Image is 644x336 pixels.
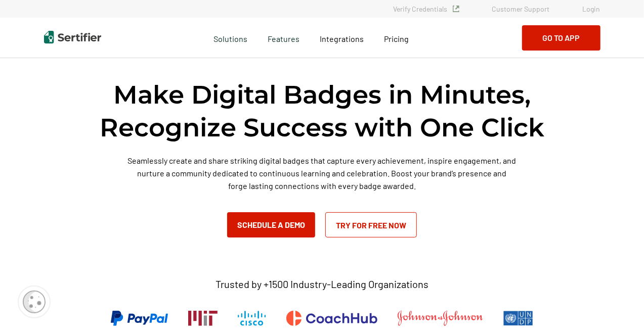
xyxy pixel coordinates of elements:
img: Johnson & Johnson [398,311,483,326]
img: Cisco [238,311,266,326]
span: Integrations [320,34,364,43]
a: Pricing [384,31,409,44]
p: Seamlessly create and share striking digital badges that capture every achievement, inspire engag... [127,154,517,192]
button: Go to App [522,25,600,51]
a: Verify Credentials [394,5,459,13]
img: Verified [453,6,459,12]
a: Integrations [320,31,364,44]
a: Try for Free Now [325,212,417,237]
img: CoachHub [286,311,377,326]
iframe: Chat Widget [593,287,644,336]
img: Sertifier | Digital Credentialing Platform [44,31,101,43]
span: Features [268,31,300,44]
span: Solutions [214,31,248,44]
p: Trusted by +1500 Industry-Leading Organizations [216,278,428,291]
span: Pricing [384,34,409,43]
h1: Make Digital Badges in Minutes, Recognize Success with One Click [44,78,600,144]
a: Login [583,5,600,13]
img: UNDP [503,311,533,326]
img: Massachusetts Institute of Technology [188,311,218,326]
img: PayPal [111,311,168,326]
a: Customer Support [492,5,550,13]
button: Schedule a Demo [227,212,315,237]
img: Cookie Popup Icon [23,291,46,313]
